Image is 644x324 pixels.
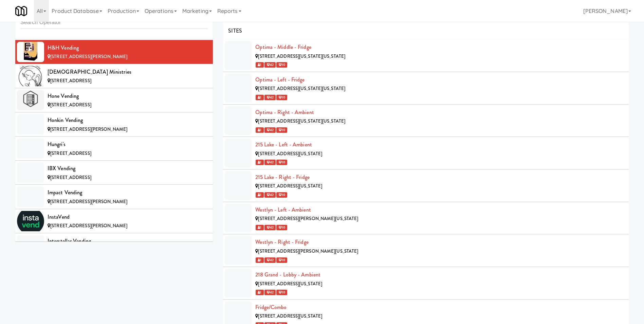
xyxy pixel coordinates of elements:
[258,281,322,287] span: [STREET_ADDRESS][US_STATE]
[15,5,27,17] img: Micromart
[48,163,208,174] div: IBX Vending
[48,139,208,149] div: Hungri's
[258,215,358,222] span: [STREET_ADDRESS][PERSON_NAME][US_STATE]
[256,290,263,295] span: 1
[258,248,358,254] span: [STREET_ADDRESS][PERSON_NAME][US_STATE]
[15,233,213,257] li: Interstellar Vending1704 W [GEOGRAPHIC_DATA], [GEOGRAPHIC_DATA]
[15,112,213,137] li: Honkin Vending[STREET_ADDRESS][PERSON_NAME]
[50,53,127,60] span: [STREET_ADDRESS][PERSON_NAME]
[255,173,310,181] a: 215 Lake - Right - Fridge
[48,212,208,222] div: InstaVend
[264,62,276,68] span: 42
[48,67,208,77] div: [DEMOGRAPHIC_DATA] Ministries
[15,137,213,161] li: Hungri's[STREET_ADDRESS]
[258,183,322,189] span: [STREET_ADDRESS][US_STATE]
[50,102,91,108] span: [STREET_ADDRESS]
[256,192,263,198] span: 1
[255,108,314,116] a: Optima - Right - Ambient
[50,174,91,181] span: [STREET_ADDRESS]
[258,85,345,92] span: [STREET_ADDRESS][US_STATE][US_STATE]
[276,160,287,165] span: 10
[276,192,287,198] span: 10
[48,187,208,198] div: Impact Vending
[48,115,208,125] div: Honkin Vending
[255,43,311,51] a: Optima - Middle - Fridge
[50,126,127,132] span: [STREET_ADDRESS][PERSON_NAME]
[276,95,287,100] span: 10
[276,257,287,263] span: 10
[20,16,208,29] input: Search Operator
[48,91,208,101] div: Hone Vending
[264,225,276,230] span: 42
[255,206,311,214] a: Westlyn - Left - Ambient
[264,290,276,295] span: 42
[255,271,320,278] a: 218 Grand - Lobby - Ambient
[50,77,91,84] span: [STREET_ADDRESS]
[50,198,127,205] span: [STREET_ADDRESS][PERSON_NAME]
[50,222,127,229] span: [STREET_ADDRESS][PERSON_NAME]
[228,27,242,35] span: SITES
[264,160,276,165] span: 42
[255,141,312,148] a: 215 Lake - Left - Ambient
[255,303,287,311] a: Fridge/Combo
[255,76,305,84] a: Optima - Left - Fridge
[264,95,276,100] span: 42
[256,127,263,133] span: 1
[15,64,213,88] li: [DEMOGRAPHIC_DATA] Ministries[STREET_ADDRESS]
[50,150,91,157] span: [STREET_ADDRESS]
[15,209,213,233] li: InstaVend[STREET_ADDRESS][PERSON_NAME]
[276,127,287,133] span: 10
[276,225,287,230] span: 10
[276,62,287,68] span: 10
[48,43,208,53] div: H&H Vending
[256,257,263,263] span: 1
[15,40,213,64] li: H&H Vending[STREET_ADDRESS][PERSON_NAME]
[258,53,345,59] span: [STREET_ADDRESS][US_STATE][US_STATE]
[15,185,213,209] li: Impact Vending[STREET_ADDRESS][PERSON_NAME]
[276,290,287,295] span: 10
[258,118,345,124] span: [STREET_ADDRESS][US_STATE][US_STATE]
[256,62,263,68] span: 1
[264,257,276,263] span: 42
[264,127,276,133] span: 42
[15,161,213,185] li: IBX Vending[STREET_ADDRESS]
[258,313,322,319] span: [STREET_ADDRESS][US_STATE]
[256,160,263,165] span: 1
[258,150,322,157] span: [STREET_ADDRESS][US_STATE]
[256,95,263,100] span: 1
[255,238,308,246] a: Westlyn - Right - Fridge
[48,236,208,246] div: Interstellar Vending
[15,88,213,112] li: Hone Vending[STREET_ADDRESS]
[264,192,276,198] span: 42
[256,225,263,230] span: 1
